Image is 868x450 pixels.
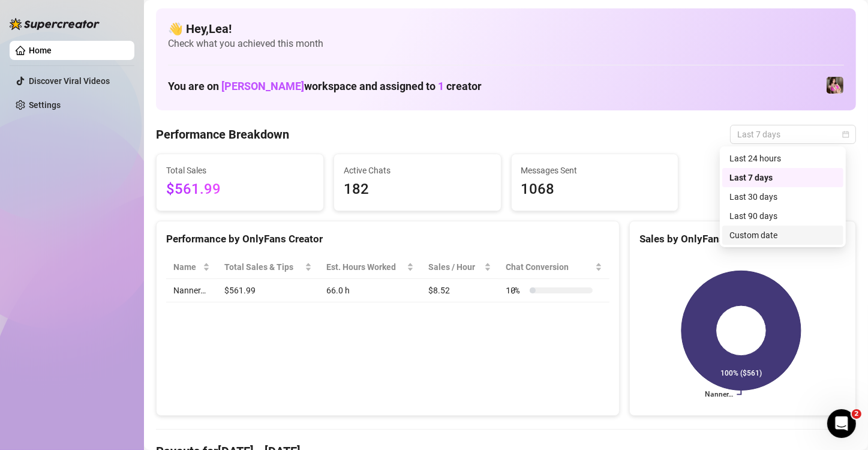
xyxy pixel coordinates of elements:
[168,80,482,93] h1: You are on workspace and assigned to creator
[29,76,110,86] a: Discover Viral Videos
[166,279,217,302] td: Nanner…
[10,18,100,30] img: logo-BBDzfeDw.svg
[344,164,491,177] span: Active Chats
[729,229,836,242] div: Custom date
[722,149,843,168] div: Last 24 hours
[498,256,609,279] th: Chat Conversion
[827,409,856,438] iframe: Intercom live chat
[326,260,404,274] div: Est. Hours Worked
[166,231,609,247] div: Performance by OnlyFans Creator
[168,37,844,50] span: Check what you achieved this month
[827,77,843,94] img: Nanner
[29,100,61,110] a: Settings
[29,46,52,55] a: Home
[421,279,498,302] td: $8.52
[729,152,836,165] div: Last 24 hours
[156,126,289,143] h4: Performance Breakdown
[173,260,200,274] span: Name
[729,209,836,223] div: Last 90 days
[852,409,861,419] span: 2
[166,164,314,177] span: Total Sales
[506,284,525,297] span: 10 %
[166,256,217,279] th: Name
[521,178,669,201] span: 1068
[344,178,491,201] span: 182
[521,164,669,177] span: Messages Sent
[221,80,304,92] span: [PERSON_NAME]
[722,168,843,187] div: Last 7 days
[639,231,846,247] div: Sales by OnlyFans Creator
[217,256,319,279] th: Total Sales & Tips
[428,260,482,274] span: Sales / Hour
[729,171,836,184] div: Last 7 days
[319,279,421,302] td: 66.0 h
[722,187,843,206] div: Last 30 days
[722,226,843,245] div: Custom date
[166,178,314,201] span: $561.99
[224,260,302,274] span: Total Sales & Tips
[168,20,844,37] h4: 👋 Hey, Lea !
[737,125,849,143] span: Last 7 days
[729,190,836,203] div: Last 30 days
[705,391,733,399] text: Nanner…
[421,256,498,279] th: Sales / Hour
[722,206,843,226] div: Last 90 days
[438,80,444,92] span: 1
[217,279,319,302] td: $561.99
[506,260,593,274] span: Chat Conversion
[842,131,849,138] span: calendar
